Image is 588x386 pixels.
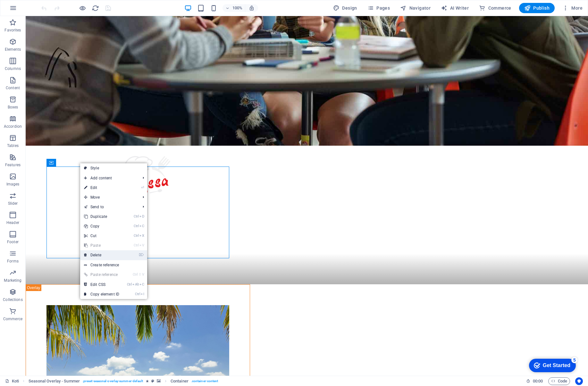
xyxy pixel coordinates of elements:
[398,3,433,13] button: Navigator
[139,243,144,247] i: V
[562,5,583,11] span: More
[139,272,141,277] i: ⇧
[127,282,132,287] i: Ctrl
[134,224,139,228] i: Ctrl
[91,4,99,12] button: reload
[479,5,511,11] span: Commerce
[6,220,19,225] p: Header
[80,212,123,221] a: CtrlDDuplicate
[80,173,138,183] span: Add content
[79,4,86,12] button: Click here to leave preview mode and continue editing
[537,379,538,383] span: :
[6,85,20,90] p: Content
[139,224,144,228] i: C
[524,5,550,11] span: Publish
[139,234,144,238] i: X
[139,214,144,219] i: D
[7,143,19,148] p: Tables
[80,241,123,250] a: CtrlVPaste
[139,253,144,257] i: ⌦
[4,124,22,129] p: Accordion
[5,66,21,71] p: Columns
[80,270,123,279] a: Ctrl⇧VPaste reference
[80,202,138,212] a: Send to
[19,7,46,13] div: Get Started
[3,316,22,322] p: Commerce
[80,250,123,260] a: ⌦Delete
[82,377,143,385] span: . preset-seasonal-overlay-summer-default
[80,280,123,289] a: CtrlAltCEdit CSS
[80,183,123,193] a: ⏎Edit
[135,292,140,296] i: Ctrl
[533,377,543,385] span: 00 00
[3,297,22,302] p: Collections
[4,28,21,33] p: Favorites
[5,377,19,385] a: Click to cancel selection. Double-click to open Pages
[7,239,19,244] p: Footer
[80,163,147,173] a: Style
[134,243,139,247] i: Ctrl
[80,193,138,202] span: Move
[7,259,19,264] p: Forms
[367,5,390,11] span: Pages
[4,278,21,283] p: Marketing
[333,5,357,11] span: Design
[47,1,54,8] div: 5
[29,377,80,385] span: Click to select. Double-click to edit
[331,3,360,13] button: Design
[5,3,52,17] div: Get Started 5 items remaining, 0% complete
[519,3,555,13] button: Publish
[526,377,543,385] h6: Session time
[146,379,149,383] i: Element contains an animation
[171,377,189,385] span: Click to select. Double-click to edit
[365,3,392,13] button: Pages
[8,201,18,206] p: Slider
[133,272,138,277] i: Ctrl
[134,214,139,219] i: Ctrl
[438,3,471,13] button: AI Writer
[6,182,20,187] p: Images
[400,5,431,11] span: Navigator
[5,162,21,167] p: Features
[191,377,218,385] span: . container-content
[92,4,99,12] i: Reload page
[232,4,242,12] h6: 100%
[80,260,147,270] a: Create reference
[560,3,585,13] button: More
[142,272,144,277] i: V
[80,221,123,231] a: CtrlCCopy
[441,5,469,11] span: AI Writer
[5,47,21,52] p: Elements
[141,292,144,296] i: I
[551,377,567,385] span: Code
[575,377,583,385] button: Usercentrics
[139,282,144,287] i: C
[8,105,18,110] p: Boxes
[141,185,144,190] i: ⏎
[80,231,123,241] a: CtrlXCut
[80,289,123,299] a: CtrlICopy element ID
[476,3,514,13] button: Commerce
[548,377,570,385] button: Code
[132,282,139,287] i: Alt
[29,377,218,385] nav: breadcrumb
[151,379,154,383] i: This element is a customizable preset
[249,5,255,11] i: On resize automatically adjust zoom level to fit chosen device.
[157,379,161,383] i: This element contains a background
[223,4,245,12] button: 100%
[134,234,139,238] i: Ctrl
